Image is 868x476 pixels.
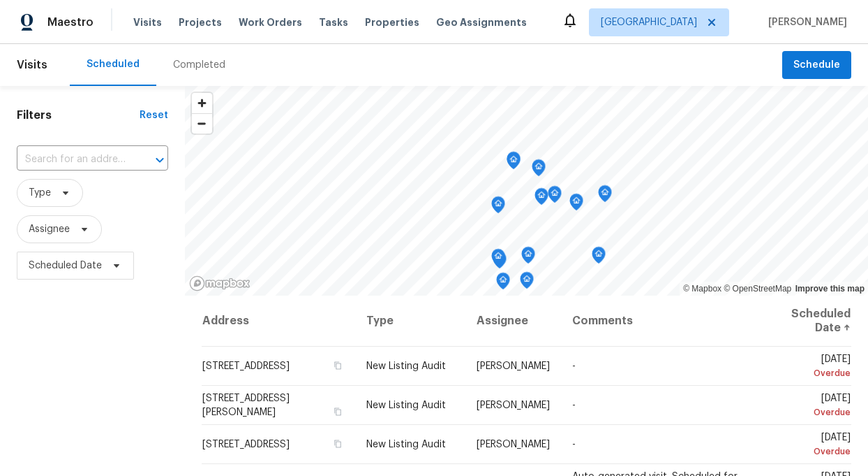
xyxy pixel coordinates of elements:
[572,401,576,410] span: -
[319,17,348,27] span: Tasks
[548,186,562,208] div: Map marker
[767,354,851,380] span: [DATE]
[534,188,548,210] div: Map marker
[520,272,534,294] div: Map marker
[491,249,505,271] div: Map marker
[436,15,527,29] span: Geo Assignments
[477,440,550,449] span: [PERSON_NAME]
[17,149,129,171] input: Search for an address...
[202,440,290,449] span: [STREET_ADDRESS]
[47,15,93,29] span: Maestro
[521,247,535,268] div: Map marker
[192,114,212,134] span: Zoom out
[782,51,851,80] button: Schedule
[17,108,140,122] h1: Filters
[756,296,851,347] th: Scheduled Date ↑
[331,359,344,372] button: Copy Address
[724,284,791,294] a: OpenStreetMap
[477,401,550,410] span: [PERSON_NAME]
[29,259,102,273] span: Scheduled Date
[496,273,510,294] div: Map marker
[592,247,606,268] div: Map marker
[601,15,697,29] span: [GEOGRAPHIC_DATA]
[569,194,583,215] div: Map marker
[366,361,446,371] span: New Listing Audit
[767,394,851,419] span: [DATE]
[192,93,212,113] button: Zoom in
[239,15,302,29] span: Work Orders
[331,438,344,450] button: Copy Address
[202,394,290,417] span: [STREET_ADDRESS][PERSON_NAME]
[767,433,851,459] span: [DATE]
[189,275,250,291] a: Mapbox homepage
[767,445,851,459] div: Overdue
[87,57,140,71] div: Scheduled
[572,361,576,371] span: -
[29,186,51,200] span: Type
[202,361,290,371] span: [STREET_ADDRESS]
[331,405,344,418] button: Copy Address
[192,113,212,134] button: Zoom out
[150,150,170,170] button: Open
[355,296,465,347] th: Type
[202,296,355,347] th: Address
[133,15,162,29] span: Visits
[767,366,851,380] div: Overdue
[173,58,225,72] div: Completed
[465,296,561,347] th: Assignee
[532,159,546,181] div: Map marker
[507,152,521,174] div: Map marker
[17,50,47,80] span: Visits
[179,15,222,29] span: Projects
[598,185,612,207] div: Map marker
[561,296,756,347] th: Comments
[491,196,505,218] div: Map marker
[366,440,446,449] span: New Listing Audit
[29,222,70,236] span: Assignee
[763,15,847,29] span: [PERSON_NAME]
[793,57,840,74] span: Schedule
[767,405,851,419] div: Overdue
[683,284,721,294] a: Mapbox
[365,15,419,29] span: Properties
[493,252,507,273] div: Map marker
[366,401,446,410] span: New Listing Audit
[140,108,168,122] div: Reset
[795,284,865,294] a: Improve this map
[477,361,550,371] span: [PERSON_NAME]
[572,440,576,449] span: -
[507,152,521,173] div: Map marker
